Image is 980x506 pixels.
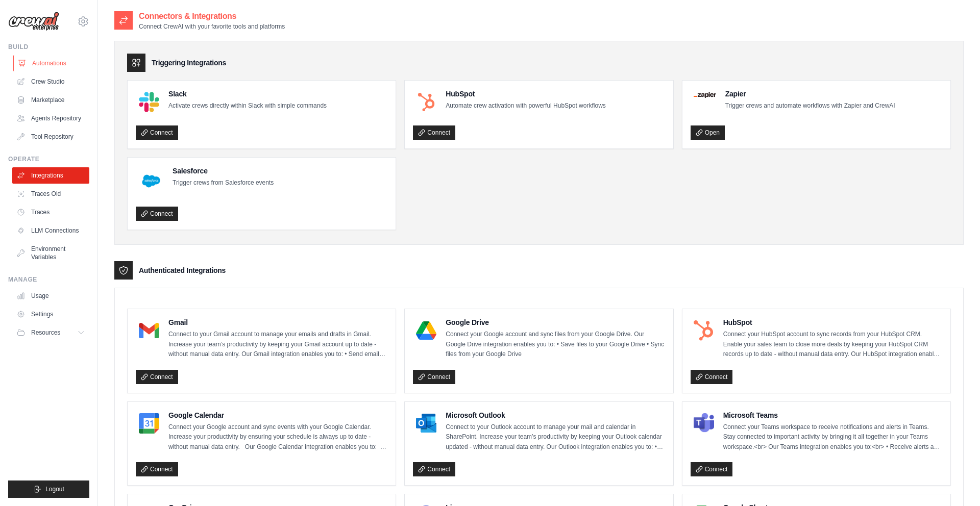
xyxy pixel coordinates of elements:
a: Integrations [12,167,89,184]
a: Environment Variables [12,241,89,265]
img: HubSpot Logo [416,92,436,112]
h4: Google Drive [446,317,665,327]
div: Build [8,43,89,51]
p: Automate crew activation with powerful HubSpot workflows [446,101,605,111]
a: Automations [13,55,90,71]
a: Marketplace [12,92,89,108]
a: Traces [12,204,89,220]
p: Connect to your Outlook account to manage your mail and calendar in SharePoint. Increase your tea... [446,422,665,452]
h4: Gmail [168,317,387,327]
h4: Slack [168,89,327,99]
h4: HubSpot [723,317,942,327]
a: Connect [136,207,178,221]
a: Crew Studio [12,73,89,90]
p: Trigger crews and automate workflows with Zapier and CrewAI [725,101,895,111]
p: Connect your HubSpot account to sync records from your HubSpot CRM. Enable your sales team to clo... [723,330,942,360]
div: Operate [8,155,89,163]
h3: Triggering Integrations [152,58,226,68]
img: Slack Logo [139,92,159,112]
h4: Zapier [725,89,895,99]
a: Open [691,125,725,140]
button: Logout [8,480,89,498]
a: Connect [413,125,455,140]
p: Connect to your Gmail account to manage your emails and drafts in Gmail. Increase your team’s pro... [168,330,387,360]
h3: Authenticated Integrations [139,265,226,275]
img: Logo [8,12,59,31]
h4: Google Calendar [168,410,387,420]
span: Logout [45,485,64,493]
a: Connect [413,462,455,476]
a: Connect [413,370,455,384]
a: Connect [136,125,178,140]
img: Google Drive Logo [416,320,436,341]
p: Activate crews directly within Slack with simple commands [168,101,327,111]
a: Settings [12,306,89,322]
a: Connect [136,370,178,384]
img: Zapier Logo [694,92,716,98]
h4: Microsoft Outlook [446,410,665,420]
button: Resources [12,324,89,341]
a: LLM Connections [12,222,89,239]
a: Tool Repository [12,129,89,145]
h4: Microsoft Teams [723,410,942,420]
img: Microsoft Teams Logo [694,413,714,434]
p: Connect your Teams workspace to receive notifications and alerts in Teams. Stay connected to impo... [723,422,942,452]
h4: HubSpot [446,89,605,99]
div: Manage [8,275,89,284]
p: Connect your Google account and sync events with your Google Calendar. Increase your productivity... [168,422,387,452]
a: Connect [136,462,178,476]
img: Salesforce Logo [139,169,163,193]
a: Usage [12,288,89,304]
img: HubSpot Logo [694,320,714,341]
img: Google Calendar Logo [139,413,159,434]
img: Microsoft Outlook Logo [416,413,436,434]
p: Trigger crews from Salesforce events [173,178,274,188]
a: Agents Repository [12,110,89,127]
h4: Salesforce [173,166,274,176]
p: Connect your Google account and sync files from your Google Drive. Our Google Drive integration e... [446,330,665,360]
h2: Connectors & Integrations [139,10,285,22]
span: Resources [31,328,60,337]
p: Connect CrewAI with your favorite tools and platforms [139,22,285,31]
a: Traces Old [12,186,89,202]
a: Connect [691,462,733,476]
a: Connect [691,370,733,384]
img: Gmail Logo [139,320,159,341]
